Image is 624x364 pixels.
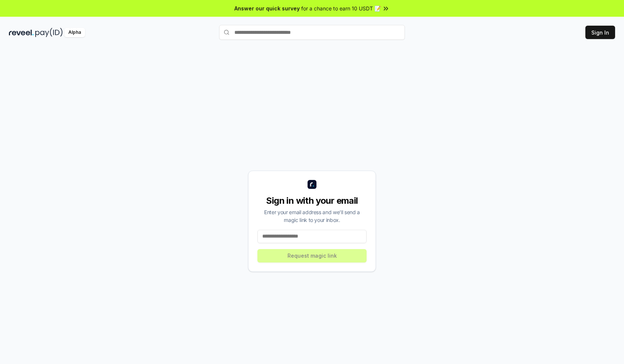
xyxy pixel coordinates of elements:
[234,4,300,12] span: Answer our quick survey
[35,28,63,37] img: pay_id
[257,208,367,224] div: Enter your email address and we’ll send a magic link to your inbox.
[308,180,316,189] img: logo_small
[301,4,381,12] span: for a chance to earn 10 USDT 📝
[257,195,367,207] div: Sign in with your email
[9,28,34,37] img: reveel_dark
[64,28,85,37] div: Alpha
[585,26,615,39] button: Sign In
